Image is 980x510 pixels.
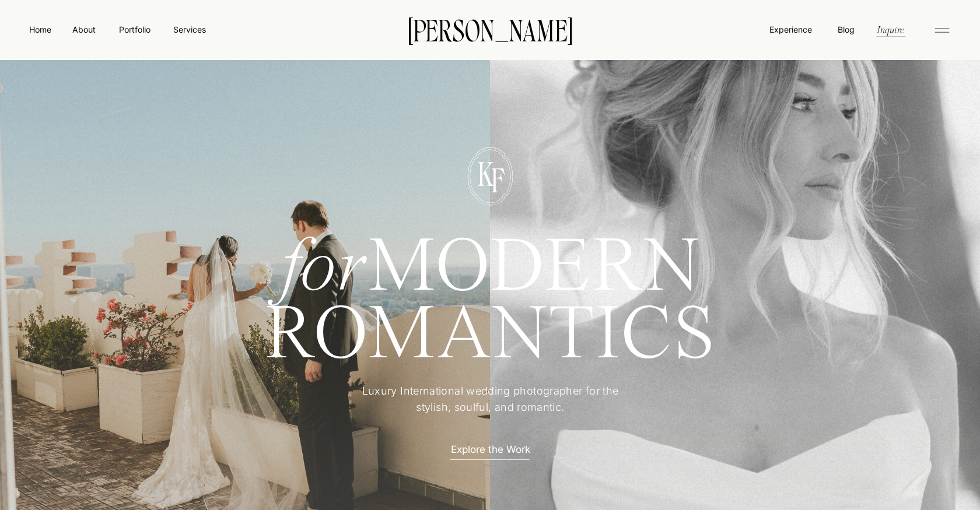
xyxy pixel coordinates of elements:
[481,164,513,194] p: F
[835,23,857,35] a: Blog
[390,17,590,41] a: [PERSON_NAME]
[71,23,97,35] a: About
[222,303,758,367] h1: ROMANTICS
[114,23,155,36] a: Portfolio
[345,383,636,417] p: Luxury International wedding photographer for the stylish, soulful, and romantic.
[439,442,541,455] a: Explore the Work
[768,23,813,36] a: Experience
[876,23,905,36] a: Inquire
[281,231,368,308] i: for
[470,157,502,187] p: K
[172,23,206,36] a: Services
[222,235,758,291] h1: MODERN
[27,23,54,36] a: Home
